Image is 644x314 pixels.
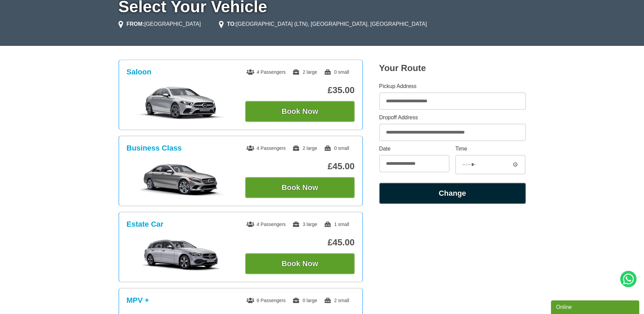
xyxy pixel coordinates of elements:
strong: FROM: [127,21,144,27]
li: [GEOGRAPHIC_DATA] (LTN), [GEOGRAPHIC_DATA], [GEOGRAPHIC_DATA] [219,20,427,28]
span: 0 small [324,145,349,151]
span: 2 large [292,145,317,151]
p: £45.00 [245,237,355,248]
p: £45.00 [245,161,355,172]
img: Saloon [130,86,232,120]
span: 4 Passengers [246,145,286,151]
label: Date [379,146,449,152]
img: Estate Car [130,238,232,272]
span: 6 Passengers [246,298,286,303]
p: £35.00 [245,85,355,95]
button: Change [379,183,526,204]
span: 0 large [292,298,317,303]
h3: Estate Car [127,220,164,229]
h3: MPV + [127,296,149,305]
iframe: chat widget [551,299,641,314]
span: 0 small [324,69,349,75]
span: 4 Passengers [246,222,286,227]
li: [GEOGRAPHIC_DATA] [118,20,201,28]
h2: Your Route [379,63,526,73]
span: 1 small [324,222,349,227]
span: 2 small [324,298,349,303]
label: Dropoff Address [379,115,526,120]
img: Business Class [130,162,232,196]
button: Book Now [245,101,355,122]
strong: TO: [227,21,236,27]
button: Book Now [245,253,355,274]
span: 2 large [292,69,317,75]
h3: Business Class [127,144,182,153]
h3: Saloon [127,68,151,76]
span: 3 large [292,222,317,227]
label: Pickup Address [379,84,526,89]
span: 4 Passengers [246,69,286,75]
label: Time [455,146,526,152]
button: Book Now [245,177,355,198]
